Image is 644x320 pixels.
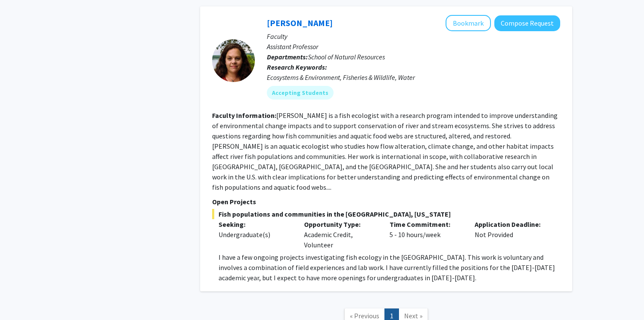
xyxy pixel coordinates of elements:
p: I have a few ongoing projects investigating fish ecology in the [GEOGRAPHIC_DATA]. This work is v... [219,252,560,283]
div: Ecosystems & Environment, Fisheries & Wildlife, Water [267,72,560,82]
b: Faculty Information: [212,111,276,120]
span: Fish populations and communities in the [GEOGRAPHIC_DATA], [US_STATE] [212,209,560,219]
button: Compose Request to Allison Pease [494,15,560,31]
div: Not Provided [468,219,554,250]
button: Add Allison Pease to Bookmarks [446,15,491,31]
p: Time Commitment: [390,219,462,229]
div: 5 - 10 hours/week [383,219,469,250]
div: Undergraduate(s) [219,229,291,240]
iframe: Chat [6,282,36,314]
p: Opportunity Type: [304,219,377,229]
b: Departments: [267,53,308,61]
fg-read-more: [PERSON_NAME] is a fish ecologist with a research program intended to improve understanding of en... [212,111,558,191]
span: Next » [404,311,422,320]
p: Application Deadline: [475,219,547,229]
span: School of Natural Resources [308,53,385,61]
p: Faculty [267,31,560,41]
span: « Previous [350,311,379,320]
p: Open Projects [212,197,560,207]
div: Academic Credit, Volunteer [298,219,383,250]
a: [PERSON_NAME] [267,18,333,28]
p: Assistant Professor [267,41,560,52]
b: Research Keywords: [267,63,327,71]
p: Seeking: [219,219,291,229]
mat-chip: Accepting Students [267,86,334,100]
